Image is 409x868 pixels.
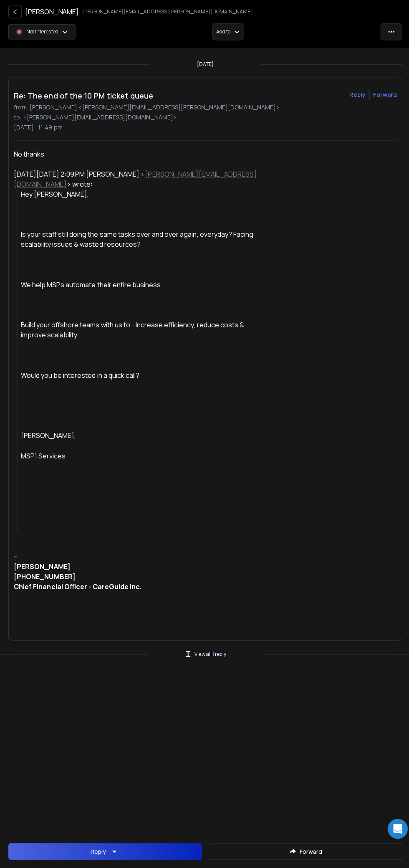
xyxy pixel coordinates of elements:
[8,27,75,43] button: Not Interested
[26,32,58,38] p: Not Interested
[14,93,153,104] h1: Re: The end of the 10 PM ticket queue
[14,563,70,572] b: [PERSON_NAME]
[348,94,364,102] button: Reply
[215,32,230,38] p: Add to
[14,583,141,592] b: Chief Financial Officer - CareGuide Inc.
[212,651,214,658] span: 1
[14,152,258,162] div: No thanks
[17,192,258,532] blockquote: Hey [PERSON_NAME], Is your staff still doing the same tasks over and over again, everyday? Facing...
[14,126,395,134] p: [DATE] : 11:49 pm
[8,843,201,860] button: Reply
[194,651,225,658] p: View all reply
[14,116,395,124] p: to: <[PERSON_NAME][EMAIL_ADDRESS][DOMAIN_NAME]>
[386,819,406,839] div: Open Intercom Messenger
[208,843,401,860] button: Forward
[90,847,106,855] div: Reply
[196,64,213,71] p: [DATE]
[14,172,258,192] div: [DATE][DATE] 2:09 PM [PERSON_NAME] < > wrote:
[14,553,18,562] span: --
[371,94,395,102] div: Forward
[14,573,75,582] b: [PHONE_NUMBER]
[14,106,395,114] p: from: [PERSON_NAME] <[PERSON_NAME][EMAIL_ADDRESS][PERSON_NAME][DOMAIN_NAME]>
